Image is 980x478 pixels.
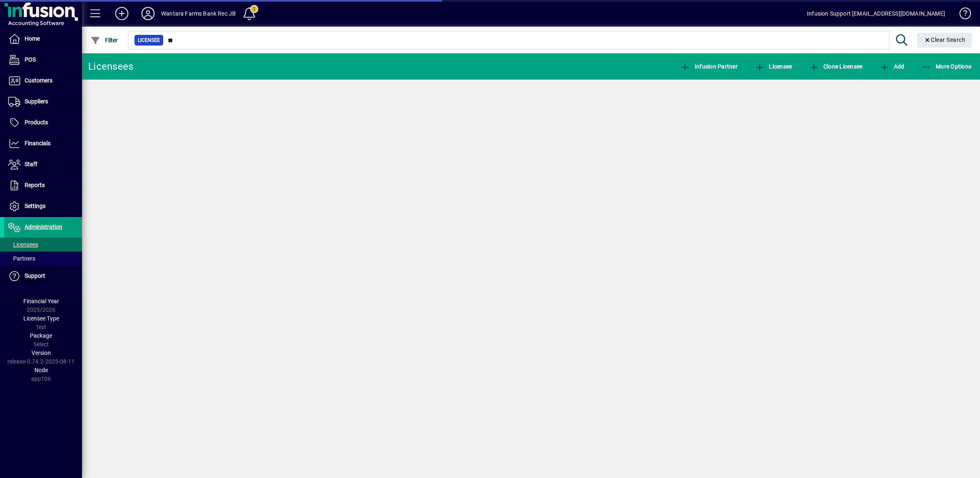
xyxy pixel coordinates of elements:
[877,59,906,74] button: Add
[34,367,48,373] span: Node
[880,63,904,70] span: Add
[917,33,972,48] button: Clear
[809,63,862,70] span: Clone Licensee
[807,7,945,20] div: Infusion Support [EMAIL_ADDRESS][DOMAIN_NAME]
[678,59,740,74] button: Infusion Partner
[4,252,82,265] a: Partners
[25,182,45,188] span: Reports
[4,154,82,175] a: Staff
[25,140,50,146] span: Financials
[8,241,38,248] span: Licensees
[807,59,864,74] button: Clone Licensee
[25,203,46,209] span: Settings
[4,133,82,154] a: Financials
[4,175,82,196] a: Reports
[161,7,236,20] div: Wantara Farms Bank Rec JB
[4,266,82,286] a: Support
[953,2,970,28] a: Knowledge Base
[4,238,82,252] a: Licensees
[680,63,738,70] span: Infusion Partner
[91,37,118,43] span: Filter
[25,272,45,279] span: Support
[4,50,82,70] a: POS
[8,255,35,262] span: Partners
[755,63,792,70] span: Licensee
[25,224,62,230] span: Administration
[920,59,974,74] button: More Options
[32,350,51,356] span: Version
[89,33,120,48] button: Filter
[25,56,36,63] span: POS
[753,59,794,74] button: Licensee
[23,298,59,304] span: Financial Year
[25,77,52,84] span: Customers
[4,112,82,133] a: Products
[88,60,133,73] div: Licensees
[109,6,135,21] button: Add
[138,36,160,44] span: Licensee
[135,6,161,21] button: Profile
[922,63,972,70] span: More Options
[25,35,40,42] span: Home
[4,29,82,49] a: Home
[25,98,48,105] span: Suppliers
[30,332,52,339] span: Package
[4,91,82,112] a: Suppliers
[25,161,37,167] span: Staff
[25,119,48,126] span: Products
[23,315,59,322] span: Licensee Type
[4,196,82,217] a: Settings
[924,37,966,43] span: Clear Search
[4,71,82,91] a: Customers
